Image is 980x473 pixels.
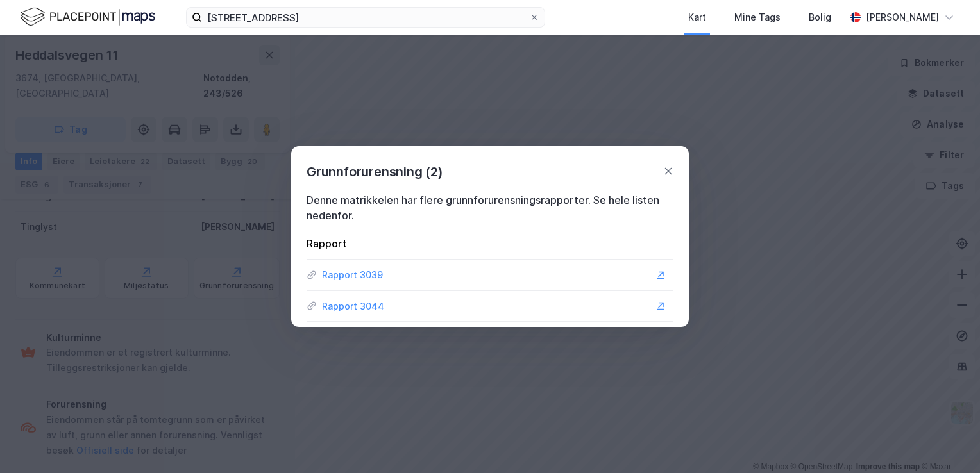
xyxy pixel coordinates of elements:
div: Denne matrikkelen har flere grunnforurensningsrapporter. Se hele listen nedenfor. [307,192,673,223]
iframe: Chat Widget [916,411,980,473]
div: Mine Tags [734,10,781,25]
div: Bolig [809,10,831,25]
div: Rapport [307,228,673,260]
div: Kontrollprogram for chat [916,411,980,473]
div: Rapport 3044 [322,299,384,314]
img: logo.f888ab2527a4732fd821a326f86c7f29.svg [21,6,155,28]
input: Søk på adresse, matrikkel, gårdeiere, leietakere eller personer [202,8,529,27]
div: Rapport 3039 [322,267,383,283]
div: [PERSON_NAME] [866,10,939,25]
div: Grunnforurensning (2) [307,162,443,182]
div: Kart [688,10,706,25]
